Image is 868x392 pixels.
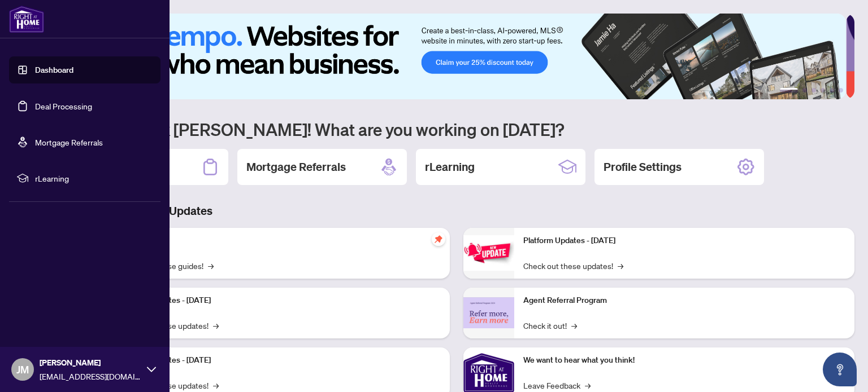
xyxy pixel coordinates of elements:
[213,319,219,332] span: →
[463,235,514,271] img: Platform Updates - June 23, 2025
[40,370,141,382] span: [EMAIL_ADDRESS][DOMAIN_NAME]
[59,14,846,99] img: Slide 0
[35,101,92,111] a: Deal Processing
[59,203,854,219] h3: Brokerage & Industry Updates
[523,259,623,272] a: Check out these updates!→
[571,319,577,332] span: →
[585,379,591,391] span: →
[523,354,845,367] p: We want to hear what you think!
[523,235,845,247] p: Platform Updates - [DATE]
[780,88,798,93] button: 1
[523,319,577,332] a: Check it out!→
[618,259,623,272] span: →
[811,88,816,93] button: 3
[35,172,153,184] span: rLearning
[9,6,44,33] img: logo
[16,362,29,377] span: JM
[40,356,141,369] span: [PERSON_NAME]
[463,297,514,328] img: Agent Referral Program
[821,88,825,93] button: 4
[839,88,843,93] button: 6
[59,118,854,140] h1: Welcome back [PERSON_NAME]! What are you working on [DATE]?
[523,294,845,307] p: Agent Referral Program
[119,235,441,247] p: Self-Help
[208,259,214,272] span: →
[604,159,682,175] h2: Profile Settings
[425,159,475,175] h2: rLearning
[119,354,441,367] p: Platform Updates - [DATE]
[523,379,591,391] a: Leave Feedback→
[802,88,807,93] button: 2
[823,353,857,386] button: Open asap
[35,137,103,147] a: Mortgage Referrals
[119,294,441,307] p: Platform Updates - [DATE]
[246,159,346,175] h2: Mortgage Referrals
[830,88,834,93] button: 5
[432,232,445,246] span: pushpin
[35,65,73,75] a: Dashboard
[213,379,219,391] span: →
